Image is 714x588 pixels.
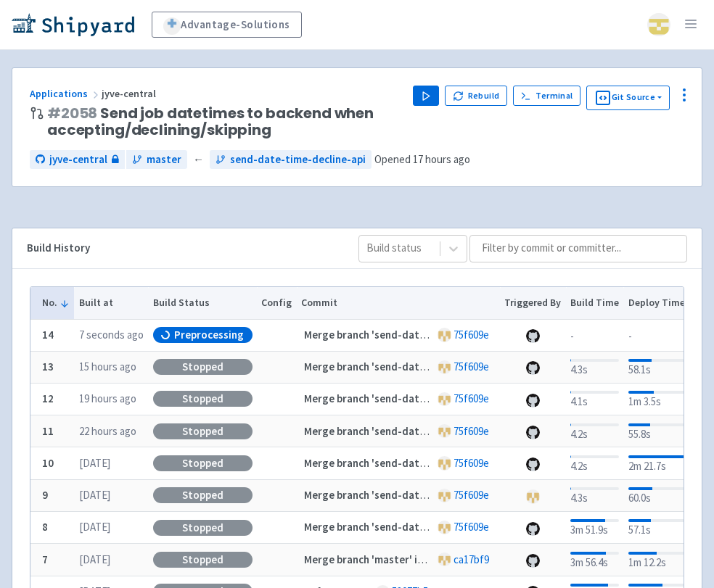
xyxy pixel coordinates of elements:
[126,150,187,170] a: master
[445,86,507,106] button: Rebuild
[42,456,54,470] b: 10
[47,103,97,123] a: #2058
[454,552,489,566] a: ca17bf9
[628,516,685,539] div: 57.1s
[30,150,125,170] a: jyve-central
[12,13,134,36] img: Shipyard logo
[79,520,110,534] time: [DATE]
[628,421,685,443] div: 55.8s
[79,328,144,341] time: 7 seconds ago
[570,388,619,410] div: 4.1s
[570,549,619,571] div: 3m 56.4s
[153,391,253,407] div: Stopped
[153,455,253,471] div: Stopped
[570,421,619,443] div: 4.2s
[42,552,48,566] b: 7
[49,152,107,168] span: jyve-central
[628,388,685,410] div: 1m 3.5s
[570,356,619,378] div: 4.3s
[454,488,489,502] a: 75f609e
[230,152,366,168] span: send-date-time-decline-api
[628,452,685,475] div: 2m 21.7s
[570,516,619,539] div: 3m 51.9s
[42,520,48,534] b: 8
[454,392,489,405] a: 75f609e
[102,87,158,100] span: jyve-central
[469,235,687,262] input: Filter by commit or committer...
[74,287,148,319] th: Built at
[79,424,136,438] time: 22 hours ago
[413,86,439,106] button: Play
[566,287,624,319] th: Build Time
[153,520,253,536] div: Stopped
[297,287,500,319] th: Commit
[628,549,685,571] div: 1m 12.2s
[42,328,54,341] b: 14
[304,552,573,566] strong: Merge branch 'master' into send-date-time-decline-api
[79,456,110,470] time: [DATE]
[454,360,489,373] a: 75f609e
[174,328,244,342] span: Preprocessing
[30,87,102,100] a: Applications
[79,488,110,502] time: [DATE]
[79,552,110,566] time: [DATE]
[42,392,54,405] b: 12
[153,359,253,375] div: Stopped
[628,326,685,345] div: -
[147,152,181,168] span: master
[628,356,685,378] div: 58.1s
[79,392,136,405] time: 19 hours ago
[42,488,48,502] b: 9
[152,12,302,38] a: Advantage-Solutions
[413,152,470,166] time: 17 hours ago
[193,152,204,168] span: ←
[42,295,70,310] button: No.
[454,520,489,534] a: 75f609e
[623,287,689,319] th: Deploy Time
[42,424,54,438] b: 11
[148,287,257,319] th: Build Status
[513,86,580,106] a: Terminal
[153,423,253,439] div: Stopped
[210,150,372,170] a: send-date-time-decline-api
[42,360,54,373] b: 13
[153,552,253,568] div: Stopped
[47,105,401,138] span: Send job datetimes to backend when accepting/declining/skipping
[570,452,619,475] div: 4.2s
[79,360,136,373] time: 15 hours ago
[454,328,489,341] a: 75f609e
[27,240,335,257] div: Build History
[570,326,619,345] div: -
[500,287,566,319] th: Triggered By
[586,86,670,110] button: Git Source
[570,484,619,507] div: 4.3s
[374,152,470,166] span: Opened
[454,424,489,438] a: 75f609e
[153,487,253,503] div: Stopped
[628,484,685,507] div: 60.0s
[257,287,297,319] th: Config
[454,456,489,470] a: 75f609e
